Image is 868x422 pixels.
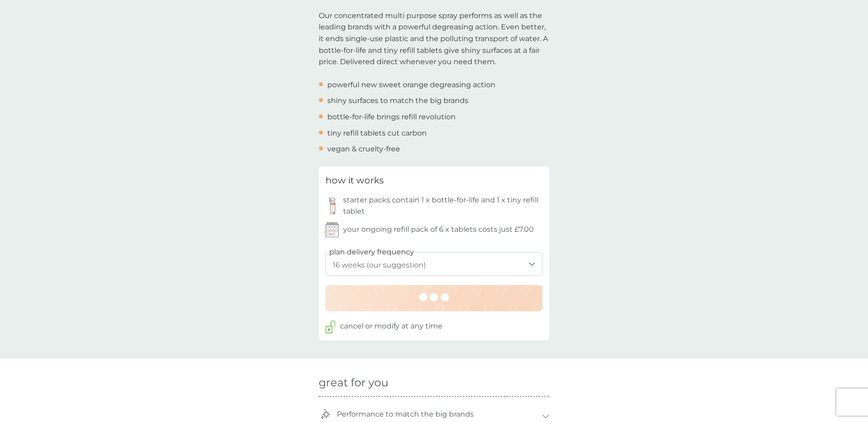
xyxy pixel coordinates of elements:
[327,111,456,123] p: bottle-for-life brings refill revolution
[329,246,414,258] label: plan delivery frequency
[327,143,400,155] p: vegan & cruelty-free
[327,127,427,139] p: tiny refill tablets cut carbon
[325,173,384,188] h3: how it works
[327,95,468,107] p: shiny surfaces to match the big brands
[319,376,549,389] h2: great for you
[327,79,495,91] p: powerful new sweet orange degreasing action
[340,320,443,332] p: cancel or modify at any time
[321,409,331,419] img: trophey-icon.svg
[343,194,542,217] p: starter packs contain 1 x bottle-for-life and 1 x tiny refill tablet
[343,224,534,235] p: your ongoing refill pack of 6 x tablets costs just £7.00
[319,10,549,68] p: Our concentrated multi purpose spray performs as well as the leading brands with a powerful degre...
